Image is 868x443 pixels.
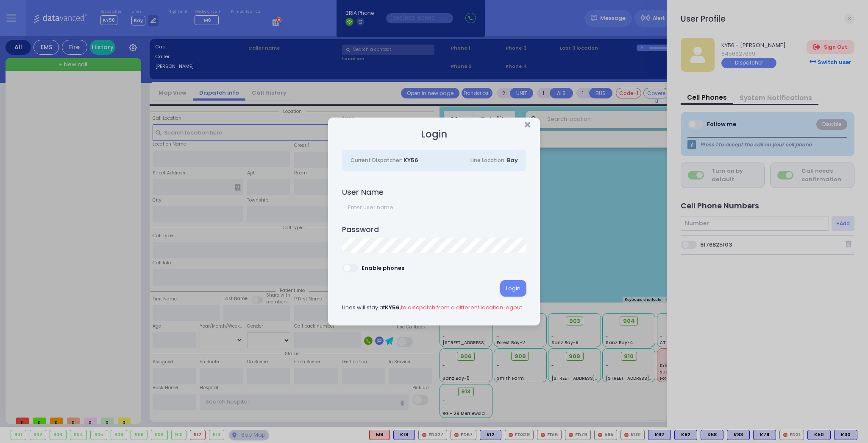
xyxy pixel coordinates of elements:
[342,188,526,197] h4: User Name
[401,303,522,311] a: to discpatch from a different location logout
[507,156,518,164] span: Bay
[362,264,404,272] div: Enable phones
[525,121,530,129] button: Close
[403,156,418,164] span: KY56
[342,199,526,216] input: Enter user name
[421,129,447,140] h2: Login
[385,303,400,311] span: KY56
[342,303,522,312] span: Lines will stay at ,
[342,225,526,234] h4: Password
[500,280,526,296] div: Login
[470,157,506,164] span: Line Location:
[351,157,402,164] span: Current Dispatcher:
